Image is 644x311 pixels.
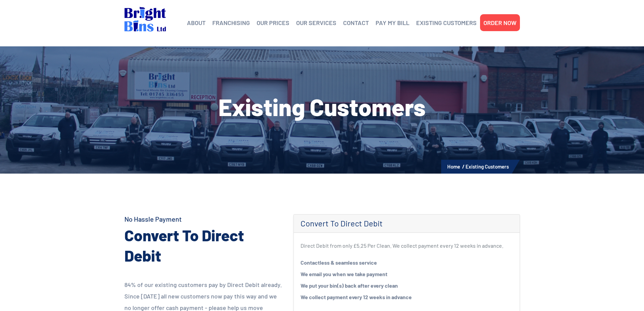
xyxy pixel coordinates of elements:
h4: Convert To Direct Debit [301,219,513,228]
h2: Convert To Direct Debit [124,225,283,266]
li: We collect payment every 12 weeks in advance [301,291,513,303]
li: Contactless & seamless service [301,257,513,268]
a: ABOUT [187,18,206,28]
h1: Existing Customers [124,95,520,118]
h4: No Hassle Payment [124,214,283,224]
a: OUR SERVICES [296,18,336,28]
a: CONTACT [343,18,369,28]
li: Existing Customers [466,162,509,171]
li: We put your bin(s) back after every clean [301,280,513,291]
a: EXISTING CUSTOMERS [416,18,477,28]
a: PAY MY BILL [376,18,409,28]
a: OUR PRICES [257,18,289,28]
li: We email you when we take payment [301,268,513,280]
small: Direct Debit from only £5.25 Per Clean. We collect payment every 12 weeks in advance. [301,242,503,249]
a: FRANCHISING [212,18,250,28]
a: ORDER NOW [483,18,517,28]
a: Home [447,163,460,170]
